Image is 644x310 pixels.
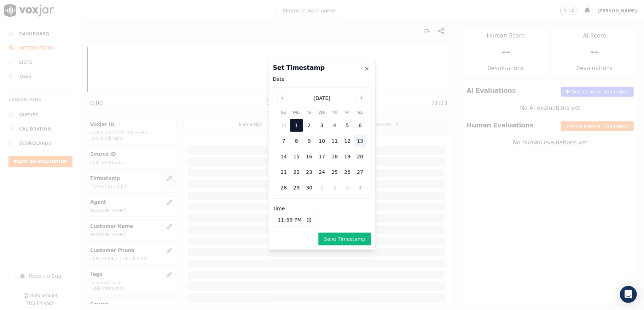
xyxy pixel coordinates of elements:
div: Open Intercom Messenger [620,286,637,303]
div: Tuesday, September 2, 2025 [303,119,315,132]
div: Sunday, September 14, 2025 [277,150,290,163]
div: Thursday, September 25, 2025 [328,166,341,179]
div: Wednesday, September 24, 2025 [315,166,328,179]
div: Event Date, September 2025 [273,87,371,199]
div: Saturday, September 6, 2025 [354,119,366,132]
div: Friday, September 19, 2025 [341,150,354,163]
div: Thursday, September 18, 2025 [328,150,341,163]
div: Friday, September 12, 2025 [341,135,354,148]
div: Tuesday, September 16, 2025 [303,150,315,163]
div: [DATE] [313,94,330,102]
div: Tuesday, September 30, 2025 [303,182,315,194]
label: Date [273,76,371,81]
th: We [315,109,328,116]
th: Fr [341,109,354,116]
div: Monday, September 15, 2025 [290,150,303,163]
th: Mo [290,109,303,116]
div: Saturday, September 13, 2025 [354,135,366,148]
div: Monday, September 29, 2025 [290,182,303,194]
th: Sa [354,109,366,116]
button: Save Timestamp [318,233,371,246]
div: Wednesday, September 10, 2025 [315,135,328,148]
button: Next [356,93,366,103]
div: Wednesday, September 3, 2025 [315,119,328,132]
div: Wednesday, September 17, 2025 [315,150,328,163]
div: Monday, September 8, 2025 [290,135,303,148]
div: Sunday, September 7, 2025 [277,135,290,148]
div: Thursday, September 4, 2025 [328,119,341,132]
button: Previous [277,93,287,103]
h2: Set Timestamp [273,64,371,71]
div: Friday, September 26, 2025 [341,166,354,179]
th: Th [328,109,341,116]
div: Sunday, September 28, 2025 [277,182,290,194]
div: Sunday, September 21, 2025 [277,166,290,179]
div: Monday, September 22, 2025 [290,166,303,179]
th: Tu [303,109,315,116]
div: Tuesday, September 9, 2025 [303,135,315,148]
div: Saturday, September 20, 2025 [354,150,366,163]
div: Tuesday, September 23, 2025 [303,166,315,179]
div: Monday, September 1, 2025 [290,119,303,132]
label: Time [273,206,285,212]
div: Thursday, September 11, 2025 [328,135,341,148]
div: Friday, September 5, 2025 [341,119,354,132]
div: Saturday, September 27, 2025 [354,166,366,179]
th: Su [277,109,290,116]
